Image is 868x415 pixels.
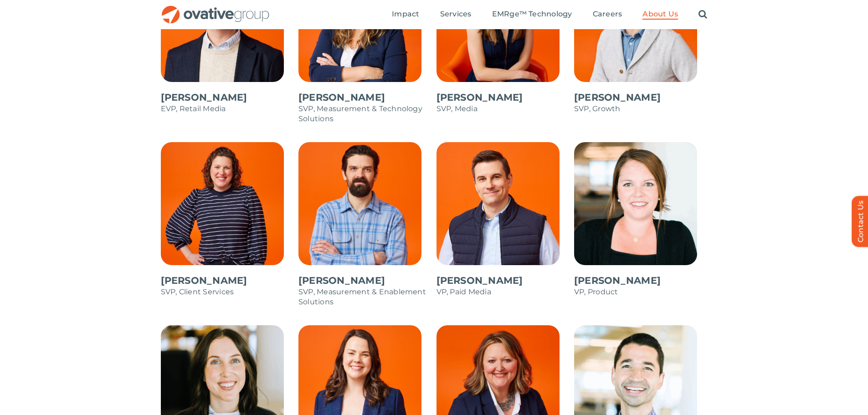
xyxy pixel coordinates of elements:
span: Impact [392,10,419,19]
span: EMRge™ Technology [492,10,572,19]
span: Careers [593,10,622,19]
a: About Us [642,10,678,20]
a: Impact [392,10,419,20]
span: Services [440,10,472,19]
a: EMRge™ Technology [492,10,572,20]
a: OG_Full_horizontal_RGB [161,5,270,13]
a: Careers [593,10,622,20]
a: Search [699,10,707,20]
span: About Us [642,10,678,19]
a: Services [440,10,472,20]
